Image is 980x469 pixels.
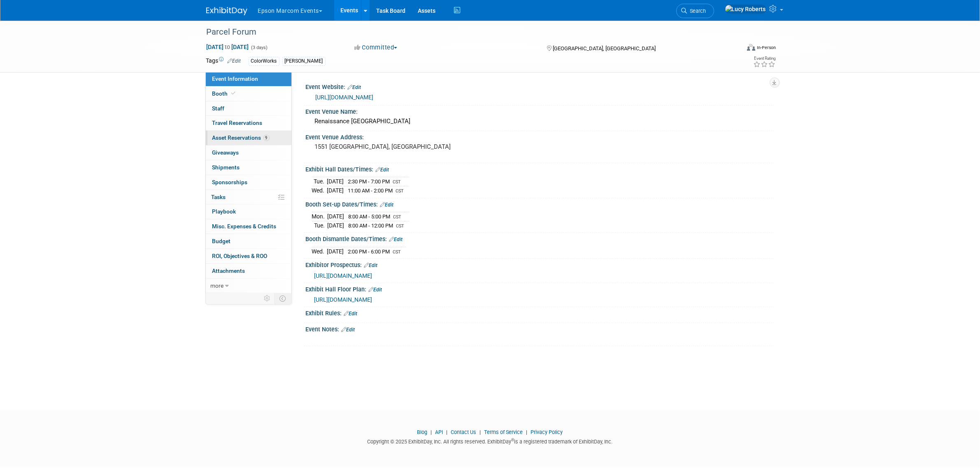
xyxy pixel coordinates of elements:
a: [URL][DOMAIN_NAME] [314,296,372,303]
a: Edit [369,287,382,293]
a: API [435,429,443,435]
a: Edit [348,84,361,90]
span: Playbook [212,208,236,215]
span: CST [393,179,401,185]
span: 2:30 PM - 7:00 PM [348,178,390,185]
a: Search [676,4,714,18]
a: [URL][DOMAIN_NAME] [316,94,374,101]
div: Booth Dismantle Dates/Times: [306,233,774,244]
span: ROI, Objectives & ROO [212,253,268,259]
td: Tue. [312,221,328,230]
div: Parcel Forum [204,25,728,40]
a: Shipments [206,160,291,175]
a: Edit [389,237,403,242]
span: Budget [212,238,231,244]
a: Event Information [206,72,291,86]
a: Tasks [206,190,291,204]
td: Wed. [312,186,327,195]
span: (3 days) [251,45,268,50]
a: Edit [380,202,394,208]
span: Attachments [212,267,245,274]
a: Misc. Expenses & Credits [206,219,291,234]
a: [URL][DOMAIN_NAME] [314,272,372,279]
span: to [224,44,232,50]
span: Asset Reservations [212,134,270,141]
a: Edit [228,58,241,64]
span: Shipments [212,164,240,171]
a: Terms of Service [484,429,523,435]
a: Edit [342,327,355,333]
div: Exhibit Hall Floor Plan: [306,283,774,294]
td: Tue. [312,177,327,186]
span: Tasks [212,194,226,200]
a: more [206,279,291,293]
i: Booth reservation complete [232,91,236,96]
span: Travel Reservations [212,120,263,126]
a: Blog [417,429,428,435]
a: Playbook [206,204,291,219]
div: ColorWorks [249,57,279,66]
div: [PERSON_NAME] [282,57,326,66]
span: 11:00 AM - 2:00 PM [348,188,393,194]
img: Format-Inperson.png [747,44,755,51]
span: | [429,429,434,435]
span: Event Information [212,75,258,82]
td: Tags [206,56,241,66]
span: 8:00 AM - 5:00 PM [349,213,391,220]
td: [DATE] [328,221,345,230]
span: | [524,429,530,435]
div: Event Venue Name: [306,106,774,116]
span: Booth [212,90,237,97]
td: [DATE] [327,177,344,186]
div: In-Person [757,45,776,51]
td: Personalize Event Tab Strip [261,293,275,304]
span: CST [396,223,405,229]
span: Staff [212,105,225,112]
div: Event Venue Address: [306,131,774,141]
span: 9 [263,135,270,141]
div: Renaissance [GEOGRAPHIC_DATA] [312,115,768,128]
span: [DATE] [DATE] [206,43,249,51]
a: Edit [344,311,358,317]
span: Giveaways [212,149,239,156]
span: 8:00 AM - 12:00 PM [349,223,393,229]
a: Asset Reservations9 [206,131,291,145]
a: Edit [364,263,378,268]
td: Toggle Event Tabs [275,293,291,304]
a: Travel Reservations [206,116,291,130]
span: | [478,429,483,435]
span: CST [396,188,404,194]
span: more [211,282,224,289]
td: Mon. [312,212,328,221]
span: 2:00 PM - 6:00 PM [348,249,390,255]
span: Search [687,8,706,14]
td: [DATE] [328,212,345,221]
a: Attachments [206,264,291,278]
span: | [445,429,450,435]
img: ExhibitDay [206,7,247,15]
div: Event Format [691,43,776,55]
a: Edit [376,167,389,173]
button: Committed [351,43,400,52]
div: Exhibitor Prospectus: [306,259,774,270]
a: Giveaways [206,145,291,160]
img: Lucy Roberts [725,5,766,14]
a: Sponsorships [206,175,291,190]
td: Wed. [312,247,327,256]
a: Booth [206,87,291,101]
div: Event Rating [753,56,775,61]
div: Booth Set-up Dates/Times: [306,198,774,209]
span: CST [393,249,401,255]
a: Staff [206,101,291,116]
div: Exhibit Hall Dates/Times: [306,163,774,174]
div: Event Notes: [306,323,774,334]
span: Sponsorships [212,179,248,185]
div: Exhibit Rules: [306,307,774,318]
a: Contact Us [451,429,477,435]
sup: ® [512,438,514,442]
a: Privacy Policy [531,429,563,435]
pre: 1551 [GEOGRAPHIC_DATA], [GEOGRAPHIC_DATA] [315,143,492,150]
td: [DATE] [327,186,344,195]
